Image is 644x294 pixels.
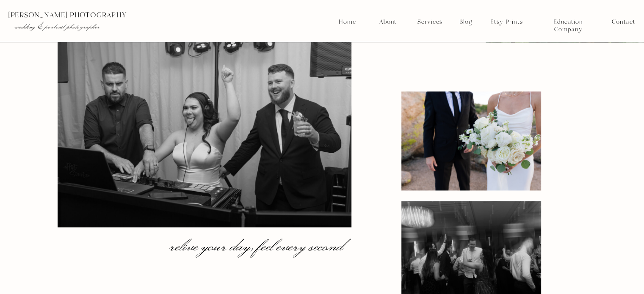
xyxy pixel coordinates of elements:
[612,18,635,26] a: Contact
[414,18,445,26] a: Services
[8,11,190,19] p: [PERSON_NAME] photography
[539,18,597,26] a: Education Company
[487,18,526,26] a: Etsy Prints
[377,18,398,26] a: About
[456,18,475,26] a: Blog
[15,22,172,31] p: wedding & portrait photographer
[122,236,344,256] h2: relive your day, feel every second
[338,18,357,26] a: Home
